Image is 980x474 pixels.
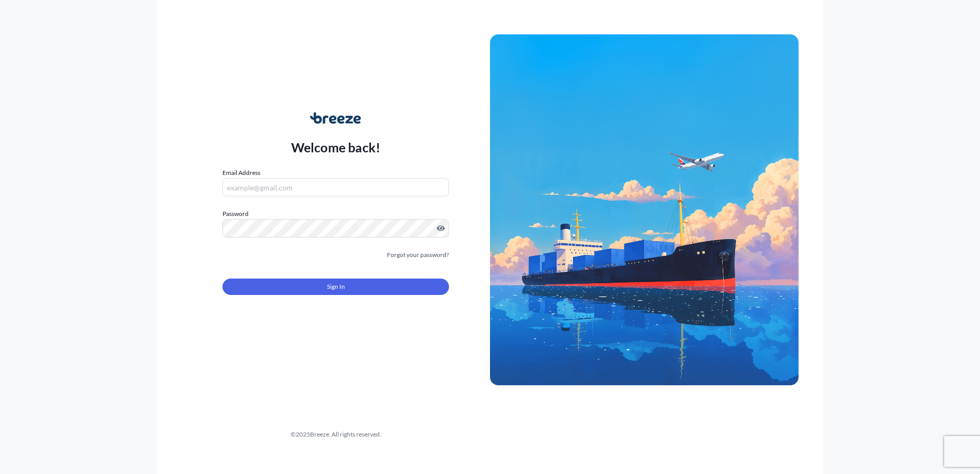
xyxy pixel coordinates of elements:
[291,139,381,155] p: Welcome back!
[222,168,260,178] label: Email Address
[490,34,799,385] img: Ship illustration
[181,429,490,440] div: © 2025 Breeze. All rights reserved.
[437,224,445,232] button: Show password
[327,282,345,292] span: Sign In
[387,250,449,260] a: Forgot your password?
[222,209,449,219] label: Password
[222,279,449,295] button: Sign In
[222,178,449,196] input: example@gmail.com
